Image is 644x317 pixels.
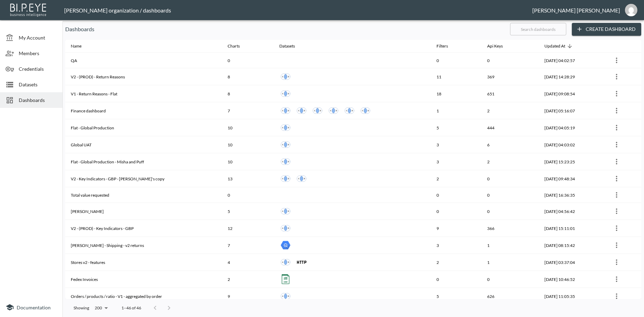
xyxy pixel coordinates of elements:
th: V2 - Key Indicators - GBP - Mike's copy [65,170,222,187]
span: Dashboards [19,96,57,104]
th: {"type":"div","key":null,"ref":null,"props":{"style":{"display":"flex","gap":10},"children":[{"ty... [274,237,431,254]
div: Charts [228,42,240,50]
th: {"type":{"isMobxInjector":true,"displayName":"inject-with-userStore-stripeStore-dashboardsStore(O... [605,85,641,102]
th: 651 [482,85,539,102]
th: Barkia - James - Shipping - v2 returns [65,237,222,254]
button: more [611,240,622,251]
a: Finance - Returns v1 [343,104,356,117]
th: 2025-08-10, 04:03:02 [539,136,605,153]
th: {"type":"div","key":null,"ref":null,"props":{"style":{"display":"flex","gap":10},"children":[{"ty... [274,271,431,288]
th: 2025-08-03, 15:11:01 [539,220,605,237]
th: {"type":{"isMobxInjector":true,"displayName":"inject-with-userStore-stripeStore-dashboardsStore(O... [605,271,641,288]
th: 10 [222,119,274,136]
th: 2 [431,254,482,271]
img: 7151a5340a926b4f92da4ffde41f27b4 [625,4,637,16]
th: Fedex Invoices [65,271,222,288]
th: {"type":"div","key":null,"ref":null,"props":{"style":{"display":"flex","gap":10},"children":[{"ty... [274,203,431,220]
th: Finance dashboard [65,102,222,119]
span: Charts [228,42,249,50]
a: Finance - Returns v1 - Motel [311,104,324,117]
th: 3 [431,237,482,254]
th: {"type":{"isMobxInjector":true,"displayName":"inject-with-userStore-stripeStore-dashboardsStore(O... [605,220,641,237]
th: {"type":{"isMobxInjector":true,"displayName":"inject-with-userStore-stripeStore-dashboardsStore(O... [605,254,641,271]
th: Stores v2 - features [65,254,222,271]
th: 0 [482,187,539,203]
th: 1 [482,237,539,254]
th: {"type":{"isMobxInjector":true,"displayName":"inject-with-userStore-stripeStore-dashboardsStore(O... [605,136,641,153]
th: 11 [431,68,482,85]
a: Flat Global - UAT [279,138,292,151]
div: 200 [92,303,110,312]
div: Filters [437,42,448,50]
th: 0 [482,203,539,220]
img: inner join icon [297,106,306,115]
th: 3 [431,153,482,170]
th: 3 [431,136,482,153]
th: 5 [222,203,274,220]
span: Filters [437,42,457,50]
th: {"type":"div","key":null,"ref":null,"props":{"style":{"display":"flex","gap":10},"children":[{"ty... [274,119,431,136]
th: 2025-08-10, 09:08:54 [539,85,605,102]
th: {"type":{"isMobxInjector":true,"displayName":"inject-with-userStore-stripeStore-dashboardsStore(O... [605,53,641,68]
a: Finance - Global [359,104,372,117]
th: 0 [431,203,482,220]
th: 2025-08-03, 03:37:04 [539,254,605,271]
th: Flat - Global Production [65,119,222,136]
a: Flat Global - Misha and Puff + SKUSavvy [279,155,292,168]
img: inner join icon [345,106,354,115]
button: more [611,88,622,99]
th: 8 [222,85,274,102]
th: 9 [431,220,482,237]
button: more [611,206,622,217]
img: inner join icon [281,106,290,115]
th: 5 [431,288,482,305]
th: {"type":"div","key":null,"ref":null,"props":{"style":{"display":"flex","gap":10},"children":[{"ty... [274,153,431,170]
span: My Account [19,34,57,41]
th: 2025-08-06, 09:48:34 [539,170,605,187]
a: Finance-fulfilledAtMonth-Global [279,104,292,117]
th: 7 [222,237,274,254]
th: 12 [222,220,274,237]
th: 2025-08-05, 16:36:35 [539,187,605,203]
th: 2025-08-03, 08:15:42 [539,237,605,254]
button: more [611,55,622,66]
th: 2025-08-10, 14:28:29 [539,68,605,85]
th: {"type":"div","key":null,"ref":null,"props":{"style":{"display":"flex","gap":10},"children":[{"ty... [274,68,431,85]
th: 2025-08-10, 04:05:19 [539,119,605,136]
span: Updated At [544,42,574,50]
th: {"type":"div","key":null,"ref":null,"props":{"style":{"display":"flex","gap":10},"children":[{"ty... [274,136,431,153]
th: 8 [222,68,274,85]
th: {"type":"div","key":null,"ref":null,"props":{"style":{"display":"flex","gap":10},"children":[{"ty... [274,170,431,187]
img: inner join icon [329,106,338,115]
th: V1 - Return Reasons - Flat [65,85,222,102]
div: Api Keys [487,42,503,50]
img: inner join icon [313,106,322,115]
span: Documentation [17,305,51,310]
button: Create Dashboard [572,23,641,36]
th: 1 [482,254,539,271]
th: 9 [222,288,274,305]
div: Datasets [279,42,295,50]
a: Flat Global [279,121,292,134]
img: http icon [297,257,306,267]
th: 10 [222,136,274,153]
th: 2025-08-16, 04:02:57 [539,53,605,68]
th: {"type":{"isMobxInjector":true,"displayName":"inject-with-userStore-stripeStore-dashboardsStore(O... [605,119,641,136]
th: 0 [482,53,539,68]
th: 369 [482,68,539,85]
p: Showing [74,305,89,311]
a: Returns Flat - (PROD) - v2 [279,222,292,234]
img: inner join icon [281,291,290,301]
th: 13 [222,170,274,187]
img: inner join icon [281,140,290,149]
th: 2025-08-05, 04:56:42 [539,203,605,220]
button: more [611,156,622,167]
th: Global UAT [65,136,222,153]
span: Datasets [279,42,304,50]
th: {"type":"div","key":null,"ref":null,"props":{"style":{"display":"flex","gap":10},"children":[{"ty... [274,254,431,271]
th: 2 [482,102,539,119]
th: 626 [482,288,539,305]
button: more [611,291,622,302]
th: 366 [482,220,539,237]
th: Total value requested [65,187,222,203]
